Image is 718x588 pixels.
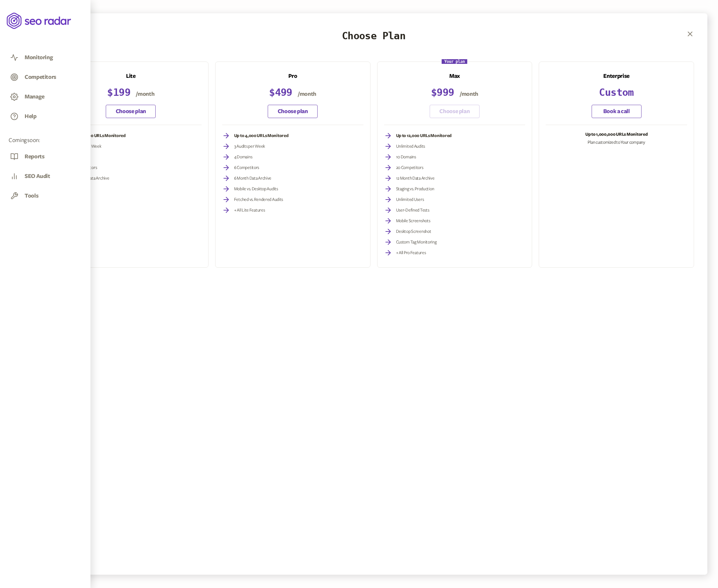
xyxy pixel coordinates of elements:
p: $ 999 [384,86,525,98]
span: /month [298,91,316,97]
span: Desktop Screenshot [396,229,431,234]
a: Book a call [546,105,687,118]
span: /month [136,91,154,97]
button: Choose plan [430,105,480,118]
span: Mobile vs. Desktop Audits [234,187,278,191]
span: Unlimited Users [396,197,424,202]
p: Your plan [442,59,467,64]
span: 6 Month Data Archive [234,176,271,181]
p: Custom [546,86,687,98]
span: Mobile Screenshots [396,219,430,223]
button: Help [25,113,37,120]
span: Coming soon: [9,137,82,144]
span: Staging vs. Production [396,187,434,191]
button: Manage [25,93,45,100]
button: Book a call [592,105,642,118]
h4: Lite [60,73,202,80]
span: 6 Competitors [234,165,259,170]
a: Choose plan [222,105,363,118]
span: 3 Audits per Week [234,144,265,149]
button: Choose plan [106,105,156,118]
p: $ 199 [60,86,202,98]
a: Choose plan [60,105,202,118]
a: Choose plan [384,105,525,118]
p: Plan customized to Your company [546,140,687,145]
span: Up to 1,000 URLs Monitored [72,133,126,138]
button: Competitors [25,73,56,81]
span: 1 Audit per Week [72,144,101,149]
span: /month [460,91,478,97]
span: Up to 12,000 URLs Monitored [396,133,452,138]
h1: Choose Plan [53,30,694,42]
h4: Enterprise [546,73,687,80]
span: 20 Competitors [396,165,423,170]
h4: Max [384,73,525,80]
h4: Pro [222,73,363,80]
button: Choose plan [268,105,318,118]
span: Unlimited Audits [396,144,425,149]
span: 3 Month Data Archive [72,176,109,181]
p: $ 499 [222,86,363,98]
span: 4 Domains [234,155,252,159]
span: User-Defined Tests [396,208,429,213]
p: Up to 1,000,000 URLs Monitored [546,132,687,137]
span: + All Lite Features [234,208,265,213]
span: Custom Tag Monitoring [396,240,437,244]
span: Fetched vs. Rendered Audits [234,197,283,202]
span: 12 Month Data Archive [396,176,435,181]
span: + All Pro Features [396,250,426,255]
a: Competitors [9,72,82,84]
button: Monitoring [25,54,53,61]
span: 10 Domains [396,155,416,159]
span: Up to 4,000 URLs Monitored [234,133,289,138]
